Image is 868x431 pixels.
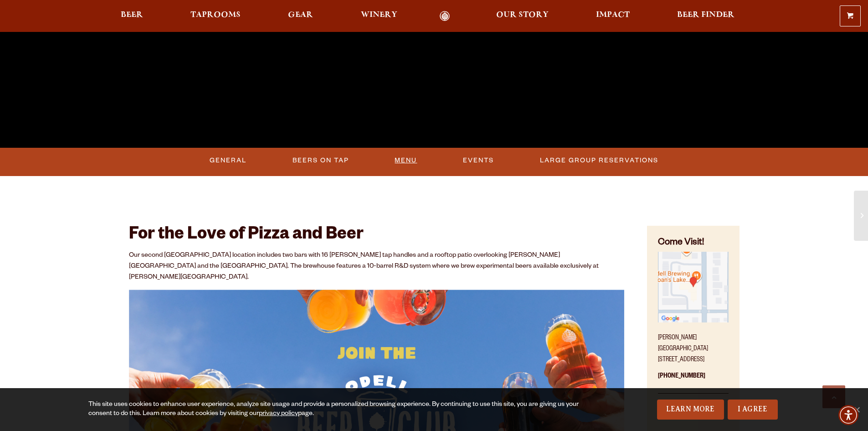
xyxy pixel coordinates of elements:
[361,11,397,19] span: Winery
[822,385,845,408] a: Scroll to top
[658,318,728,325] a: Find on Google Maps (opens in a new window)
[496,11,549,19] span: Our Story
[658,327,728,366] p: [PERSON_NAME][GEOGRAPHIC_DATA] [STREET_ADDRESS]
[658,252,728,322] img: Small thumbnail of location on map
[728,400,778,420] a: I Agree
[838,405,858,425] div: Accessibility Menu
[596,11,630,19] span: Impact
[259,410,298,418] a: privacy policy
[391,150,421,171] a: Menu
[671,11,740,21] a: Beer Finder
[490,11,555,21] a: Our Story
[590,11,636,21] a: Impact
[355,11,403,21] a: Winery
[185,11,247,21] a: Taprooms
[658,366,728,394] p: [PHONE_NUMBER]
[677,11,734,19] span: Beer Finder
[288,11,313,19] span: Gear
[129,226,625,246] h2: For the Love of Pizza and Beer
[129,250,625,283] p: Our second [GEOGRAPHIC_DATA] location includes two bars with 16 [PERSON_NAME] tap handles and a r...
[282,11,319,21] a: Gear
[536,150,662,171] a: Large Group Reservations
[658,237,728,250] h4: Come Visit!
[206,150,250,171] a: General
[428,11,462,21] a: Odell Home
[190,11,241,19] span: Taprooms
[121,11,143,19] span: Beer
[88,400,582,419] div: This site uses cookies to enhance user experience, analyze site usage and provide a personalized ...
[657,400,724,420] a: Learn More
[289,150,353,171] a: Beers On Tap
[115,11,149,21] a: Beer
[459,150,498,171] a: Events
